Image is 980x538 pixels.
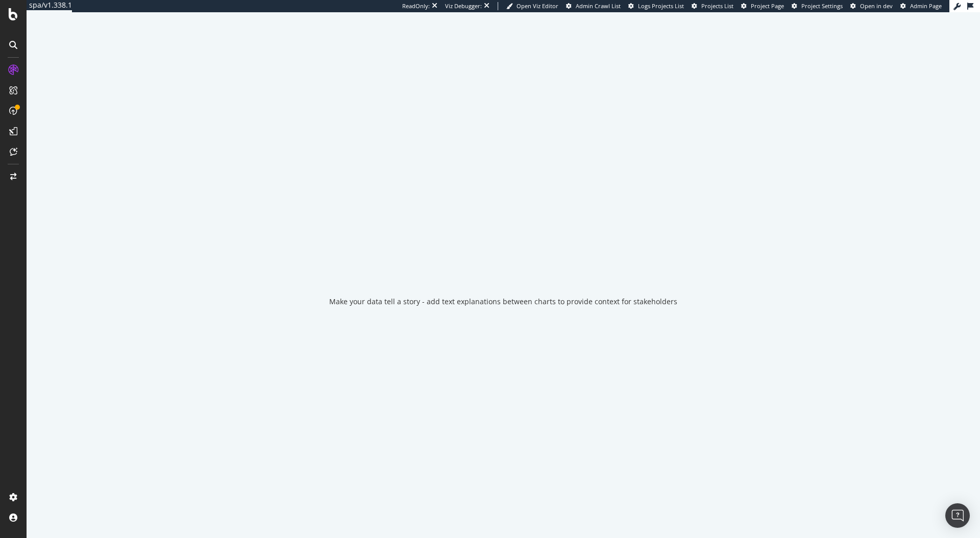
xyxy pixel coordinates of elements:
span: Open Viz Editor [517,2,558,10]
div: Open Intercom Messenger [945,503,970,528]
a: Admin Crawl List [566,2,621,10]
span: Open in dev [860,2,893,10]
a: Project Page [741,2,784,10]
span: Projects List [701,2,733,10]
a: Logs Projects List [628,2,684,10]
span: Admin Crawl List [576,2,621,10]
span: Admin Page [910,2,942,10]
span: Project Settings [801,2,843,10]
div: animation [467,243,540,280]
a: Admin Page [900,2,942,10]
a: Projects List [692,2,733,10]
a: Open in dev [850,2,893,10]
div: Make your data tell a story - add text explanations between charts to provide context for stakeho... [329,297,677,307]
span: Project Page [751,2,784,10]
span: Logs Projects List [638,2,684,10]
a: Open Viz Editor [506,2,558,10]
div: ReadOnly: [402,2,430,10]
a: Project Settings [792,2,843,10]
div: Viz Debugger: [445,2,482,10]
